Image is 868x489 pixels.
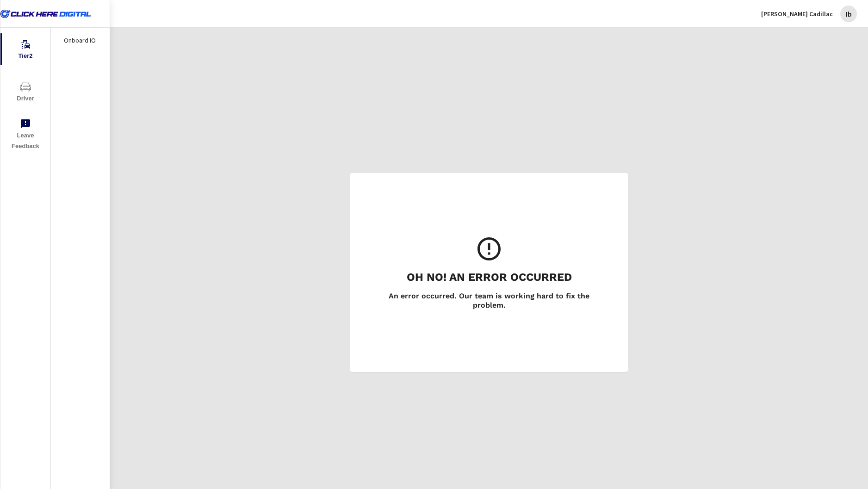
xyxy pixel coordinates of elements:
div: nav menu [0,28,50,155]
p: [PERSON_NAME] Cadillac [761,10,833,18]
div: Onboard IO [51,33,110,47]
p: Onboard IO [64,36,102,45]
h6: An error occurred. Our team is working hard to fix the problem. [375,291,603,310]
h3: Oh No! An Error Occurred [407,269,572,285]
span: Leave Feedback [3,118,48,152]
span: Tier2 [3,39,48,62]
span: Driver [3,81,48,104]
div: Ib [840,6,857,22]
